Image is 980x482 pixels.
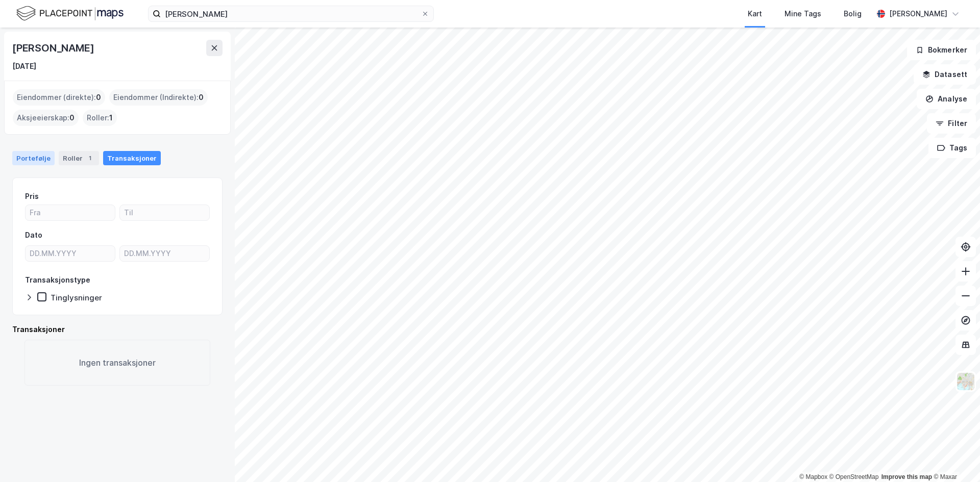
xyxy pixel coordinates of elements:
[199,91,204,104] span: 0
[120,205,209,220] input: Til
[829,473,879,480] a: OpenStreetMap
[844,8,862,20] div: Bolig
[26,205,115,220] input: Fra
[120,246,209,261] input: DD.MM.YYYY
[881,473,932,480] a: Improve this map
[69,112,75,124] span: 0
[161,6,421,21] input: Søk på adresse, matrikkel, gårdeiere, leietakere eller personer
[83,110,117,126] div: Roller :
[914,64,976,85] button: Datasett
[907,40,976,60] button: Bokmerker
[59,151,99,165] div: Roller
[103,151,161,165] div: Transaksjoner
[26,246,115,261] input: DD.MM.YYYY
[16,5,124,22] img: logo.f888ab2527a4732fd821a326f86c7f29.svg
[25,190,39,202] div: Pris
[25,229,42,241] div: Dato
[929,433,980,482] iframe: Chat Widget
[25,274,90,286] div: Transaksjonstype
[13,89,105,106] div: Eiendommer (direkte) :
[12,60,36,72] div: [DATE]
[12,323,223,336] div: Transaksjoner
[24,340,210,386] div: Ingen transaksjoner
[917,89,976,109] button: Analyse
[956,372,975,391] img: Z
[51,293,102,302] div: Tinglysninger
[109,89,208,106] div: Eiendommer (Indirekte) :
[12,40,96,56] div: [PERSON_NAME]
[928,138,976,158] button: Tags
[785,8,821,20] div: Mine Tags
[927,113,976,134] button: Filter
[96,91,101,104] span: 0
[12,151,55,165] div: Portefølje
[13,110,79,126] div: Aksjeeierskap :
[109,112,113,124] span: 1
[929,433,980,482] div: Kontrollprogram for chat
[799,473,827,480] a: Mapbox
[748,8,762,20] div: Kart
[889,8,947,20] div: [PERSON_NAME]
[85,153,95,163] div: 1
